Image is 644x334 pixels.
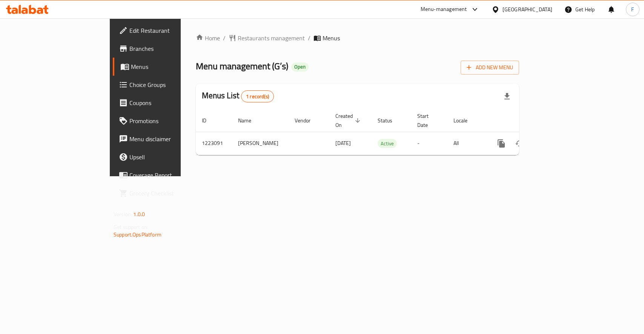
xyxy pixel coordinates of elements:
span: Coupons [129,98,211,107]
span: 1.0.0 [133,209,145,219]
span: Add New Menu [467,63,513,72]
span: Promotions [129,116,211,125]
a: Promotions [113,112,217,130]
span: Grocery Checklist [129,189,211,198]
div: Active [378,139,397,148]
span: Status [378,116,402,125]
span: Open [291,64,309,70]
a: Choice Groups [113,76,217,94]
a: Support.OpsPlatform [114,230,161,239]
span: Branches [129,44,211,53]
h2: Menus List [202,90,274,102]
a: Upsell [113,148,217,166]
button: more [492,134,510,153]
span: F [631,5,634,14]
a: Branches [113,40,217,58]
a: Edit Restaurant [113,21,217,40]
button: Add New Menu [461,61,519,75]
div: Open [291,63,309,72]
button: Change Status [510,134,529,153]
span: Menus [131,62,211,71]
span: 1 record(s) [241,93,274,100]
span: Menus [323,34,340,43]
span: Created On [335,111,363,130]
div: [GEOGRAPHIC_DATA] [503,5,552,14]
span: Menu disclaimer [129,134,211,143]
span: ID [202,116,216,125]
a: Menus [113,58,217,76]
a: Coupons [113,94,217,112]
td: All [447,132,486,155]
a: Coverage Report [113,166,217,184]
span: Active [378,139,397,148]
li: / [223,34,226,43]
span: Name [238,116,261,125]
div: Total records count [241,90,274,102]
th: Actions [486,109,571,132]
span: Locale [453,116,477,125]
span: Upsell [129,153,211,162]
li: / [308,34,310,43]
span: Choice Groups [129,80,211,89]
span: Coverage Report [129,171,211,180]
span: Vendor [295,116,320,125]
span: Restaurants management [238,34,305,43]
td: - [411,132,447,155]
span: Start Date [417,111,438,130]
a: Grocery Checklist [113,184,217,202]
div: Menu-management [421,5,467,14]
span: Edit Restaurant [129,26,211,35]
a: Restaurants management [229,34,305,43]
td: [PERSON_NAME] [232,132,289,155]
table: enhanced table [196,109,571,155]
nav: breadcrumb [196,34,519,43]
div: Export file [498,87,516,105]
span: Get support on: [114,222,148,232]
a: Menu disclaimer [113,130,217,148]
span: [DATE] [335,138,351,148]
span: Menu management ( G’s ) [196,58,288,75]
span: Version: [114,209,132,219]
